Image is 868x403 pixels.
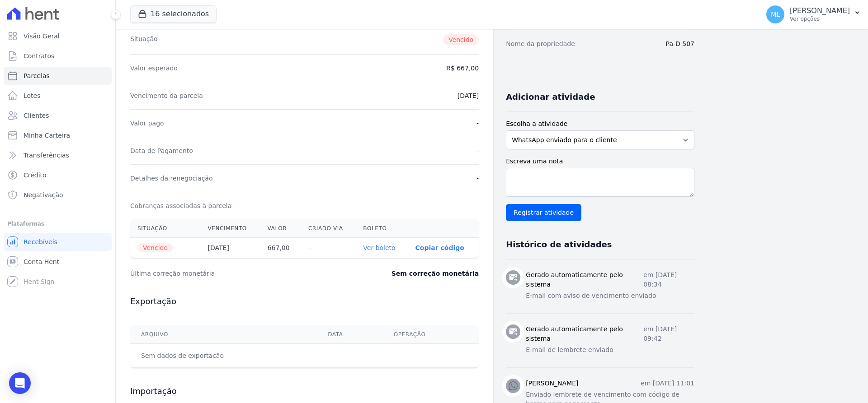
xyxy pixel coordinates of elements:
[506,157,694,166] label: Escreva uma nota
[4,186,112,204] a: Negativação
[526,345,694,355] p: E-mail de lembrete enviado
[130,64,178,73] dt: Valor esperado
[506,39,575,48] dt: Nome da propriedade
[476,146,479,155] dd: -
[4,67,112,85] a: Parcelas
[506,119,694,129] label: Escolha a atividade
[771,11,780,18] span: ML
[24,131,70,140] span: Minha Carteira
[130,119,164,128] dt: Valor pago
[201,219,260,238] th: Vencimento
[446,64,479,73] dd: R$ 667,00
[24,257,59,266] span: Conta Hent
[790,6,850,15] p: [PERSON_NAME]
[301,238,356,258] th: -
[383,325,479,344] th: Operação
[790,15,850,23] p: Ver opções
[4,47,112,65] a: Contratos
[526,379,578,388] h3: [PERSON_NAME]
[641,379,694,388] p: em [DATE] 11:01
[24,71,50,80] span: Parcelas
[526,270,643,289] h3: Gerado automaticamente pelo sistema
[4,126,112,144] a: Minha Carteira
[130,34,158,45] dt: Situação
[4,87,112,105] a: Lotes
[201,238,260,258] th: [DATE]
[130,219,201,238] th: Situação
[458,91,479,100] dd: [DATE]
[24,91,41,100] span: Lotes
[130,174,213,183] dt: Detalhes da renegociação
[443,34,479,45] span: Vencido
[7,218,108,229] div: Plataformas
[526,324,643,343] h3: Gerado automaticamente pelo sistema
[24,237,57,246] span: Recebíveis
[130,325,317,344] th: Arquivo
[24,51,54,60] span: Contratos
[643,324,694,343] p: em [DATE] 09:42
[476,174,479,183] dd: -
[130,91,203,100] dt: Vencimento da parcela
[137,243,173,252] span: Vencido
[301,219,356,238] th: Criado via
[363,244,395,251] a: Ver boleto
[130,146,193,155] dt: Data de Pagamento
[317,325,382,344] th: Data
[643,270,694,289] p: em [DATE] 08:34
[526,291,694,301] p: E-mail com aviso de vencimento enviado
[506,92,595,102] h3: Adicionar atividade
[506,239,612,250] h3: Histórico de atividades
[24,32,60,41] span: Visão Geral
[260,238,301,258] th: 667,00
[392,269,479,278] dd: Sem correção monetária
[24,190,63,199] span: Negativação
[759,2,868,27] button: ML [PERSON_NAME] Ver opções
[130,201,231,210] dt: Cobranças associadas à parcela
[4,146,112,164] a: Transferências
[4,27,112,45] a: Visão Geral
[130,344,317,368] td: Sem dados de exportação
[4,166,112,184] a: Crédito
[130,296,479,307] h3: Exportação
[666,39,694,48] dd: Pa-D 507
[476,119,479,128] dd: -
[130,5,217,23] button: 16 selecionados
[130,386,479,397] h3: Importação
[506,204,581,221] input: Registrar atividade
[24,111,49,120] span: Clientes
[356,219,408,238] th: Boleto
[4,253,112,271] a: Conta Hent
[4,107,112,125] a: Clientes
[260,219,301,238] th: Valor
[9,372,31,394] div: Open Intercom Messenger
[4,233,112,251] a: Recebíveis
[130,269,336,278] dt: Última correção monetária
[24,171,47,180] span: Crédito
[415,244,464,251] button: Copiar código
[24,151,69,160] span: Transferências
